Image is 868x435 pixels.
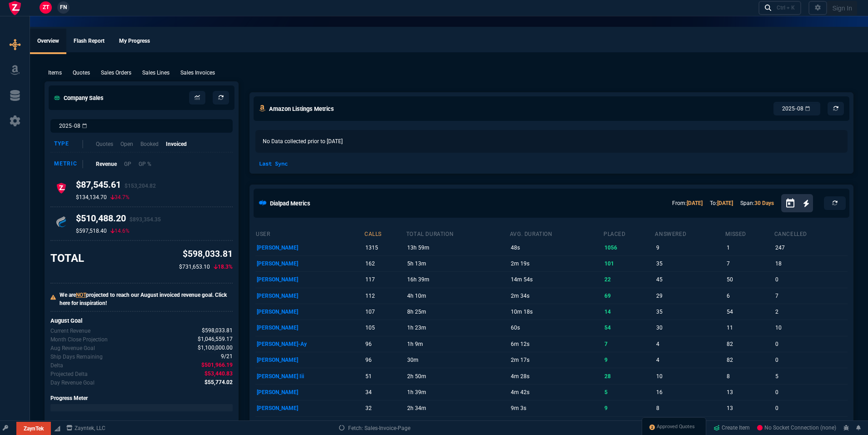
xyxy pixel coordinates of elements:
p: 101 [604,257,653,270]
span: NOT [76,292,86,298]
p: spec.value [190,344,233,352]
p: 5h 13m [407,257,508,270]
span: FN [60,3,67,11]
p: 0 [775,273,846,286]
p: 5 [775,370,846,383]
p: 0 [775,386,846,399]
p: 9 [604,402,653,415]
p: 1315 [365,241,404,254]
p: GP % [139,160,151,168]
p: 4m 42s [511,386,602,399]
span: Revenue for Aug. [202,326,233,335]
p: spec.value [194,326,233,335]
p: 9 [604,354,653,366]
span: Delta divided by the remaining ship days. [204,378,234,387]
span: The difference between the current month's Revenue and the goal. [201,361,233,370]
p: 4 [656,354,724,366]
th: total duration [406,227,509,240]
span: Out of 21 ship days in Aug - there are 9 remaining. [221,352,233,361]
span: $153,204.82 [125,183,156,189]
p: [PERSON_NAME] [257,257,363,270]
p: 107 [365,305,404,318]
p: [PERSON_NAME] [257,305,363,318]
p: 11 [727,321,773,334]
button: Open calendar [785,197,803,210]
p: 1056 [604,241,653,254]
p: Out of 21 ship days in Aug - there are 9 remaining. [50,353,103,361]
p: 162 [365,257,404,270]
h4: $510,488.20 [76,213,161,227]
p: 96 [365,338,404,350]
p: 10 [775,321,846,334]
p: spec.value [190,335,233,344]
p: [PERSON_NAME] [257,386,363,399]
p: [PERSON_NAME] [257,321,363,334]
p: 28 [604,370,653,383]
p: We are projected to reach our August invoiced revenue goal. Click here for inspiration! [60,291,233,307]
p: Items [48,69,62,77]
p: Span: [740,199,774,207]
p: Sales Lines [142,69,170,77]
h5: Company Sales [54,94,104,102]
p: 82 [727,338,773,350]
span: $893,354.35 [130,216,161,223]
th: user [255,227,364,240]
p: 0 [775,354,846,366]
span: Uses current month's data to project the month's close. [198,335,233,344]
p: [PERSON_NAME] Iii [257,370,363,383]
p: 14 [604,305,653,318]
p: GP [124,160,131,168]
a: Flash Report [66,29,112,54]
span: No Socket Connection (none) [757,425,836,431]
p: 50 [727,273,773,286]
p: [PERSON_NAME] [257,402,363,415]
p: Uses current month's data to project the month's close. [50,335,108,344]
p: 4 [656,338,724,350]
p: 96 [365,354,404,366]
p: spec.value [213,352,233,361]
p: 1h 9m [407,338,508,350]
p: 6m 12s [511,338,602,350]
p: 2m 17s [511,354,602,366]
th: cancelled [774,227,848,240]
p: The difference between the current month's Revenue and the goal. [50,361,63,370]
p: [PERSON_NAME] [257,241,363,254]
p: $134,134.70 [76,194,107,201]
p: 1 [727,241,773,254]
p: From: [672,199,703,207]
p: 2 [775,305,846,318]
p: Sales Orders [101,69,131,77]
p: 4h 10m [407,290,508,302]
p: Booked [140,140,159,148]
p: 14m 54s [511,273,602,286]
p: 29 [656,290,724,302]
a: My Progress [112,29,157,54]
p: 35 [656,257,724,270]
p: [PERSON_NAME] [257,354,363,366]
p: 2m 19s [511,257,602,270]
span: The difference between the current month's Revenue goal and projected month-end. [205,370,233,378]
th: answered [654,227,725,240]
p: 10 [656,370,724,383]
p: Invoiced [166,140,187,148]
p: 0 [775,402,846,415]
p: Revenue [96,160,117,168]
p: Quotes [73,69,90,77]
p: 54 [727,305,773,318]
p: 45 [656,273,724,286]
p: $731,653.10 [179,263,210,271]
p: Sales Invoices [180,69,215,77]
p: 9 [656,241,724,254]
p: spec.value [195,378,234,387]
p: 8 [656,402,724,415]
div: Ctrl + K [777,4,795,11]
div: Type [54,140,83,148]
p: 117 [365,273,404,286]
th: placed [603,227,654,240]
p: 30m [407,354,508,366]
p: 0 [775,338,846,350]
p: 51 [365,370,404,383]
p: No Data collected prior to [DATE] [255,130,848,153]
h5: Dialpad Metrics [270,199,310,208]
p: 18.3% [214,263,233,271]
